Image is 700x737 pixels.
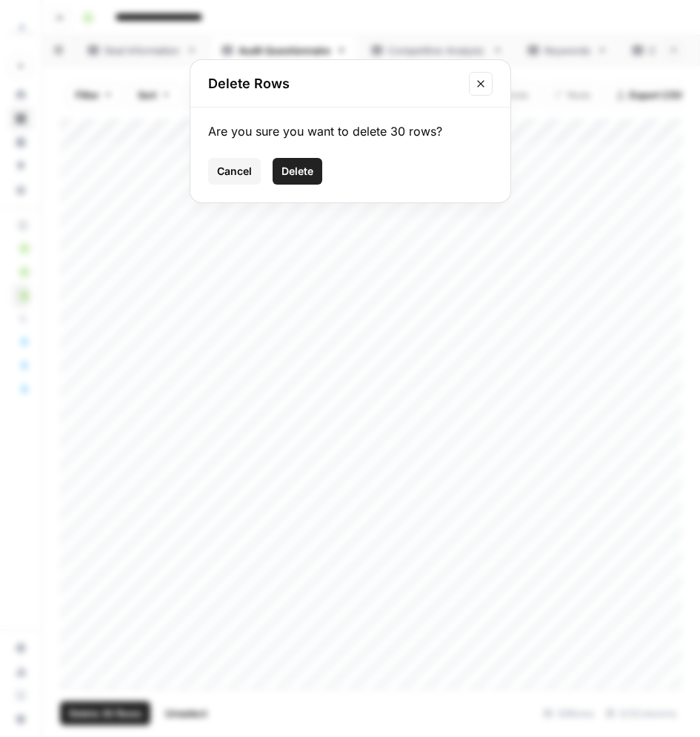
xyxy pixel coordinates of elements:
h2: Delete Rows [208,73,460,94]
span: Delete [281,164,313,179]
span: Cancel [217,164,252,179]
div: Are you sure you want to delete 30 rows? [208,122,493,140]
button: Close modal [469,72,493,96]
button: Delete [273,158,322,185]
button: Cancel [208,158,261,185]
